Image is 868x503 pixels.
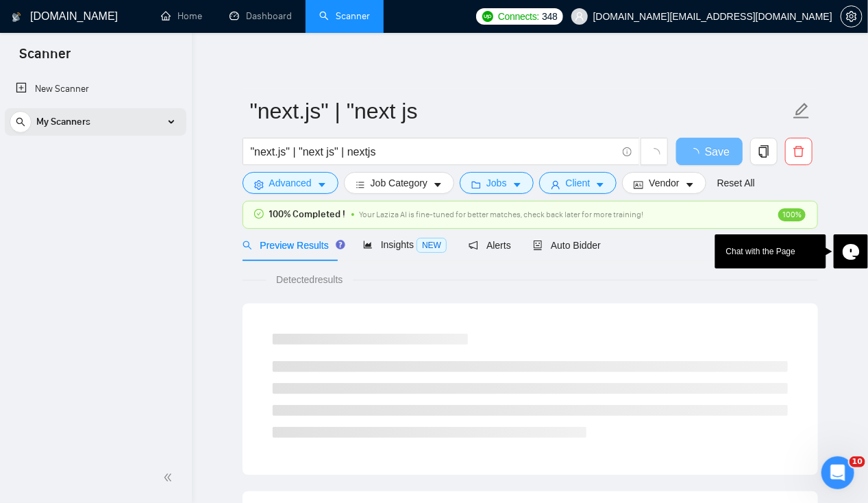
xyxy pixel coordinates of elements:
[250,94,790,128] input: Scanner name...
[460,172,534,194] button: folderJobscaret-down
[5,75,186,103] li: New Scanner
[482,11,493,22] img: upwork-logo.png
[785,138,813,165] button: delete
[344,172,454,194] button: barsJob Categorycaret-down
[634,180,643,190] span: idcard
[8,44,82,73] span: Scanner
[575,12,584,21] span: user
[266,272,352,287] span: Detected results
[417,238,447,253] span: NEW
[10,117,31,127] span: search
[498,9,539,24] span: Connects:
[841,5,863,27] button: setting
[850,456,865,467] span: 10
[685,180,695,190] span: caret-down
[254,209,264,219] span: check-circle
[705,143,730,160] span: Save
[363,239,447,250] span: Insights
[623,147,632,156] span: info-circle
[163,471,177,484] span: double-left
[356,180,365,190] span: bars
[269,207,346,222] span: 100% Completed !
[433,180,443,190] span: caret-down
[317,180,327,190] span: caret-down
[786,145,812,158] span: delete
[469,240,511,251] span: Alerts
[243,241,252,250] span: search
[751,145,777,158] span: copy
[793,102,810,120] span: edit
[622,172,706,194] button: idcardVendorcaret-down
[533,241,543,250] span: robot
[5,108,186,141] li: My Scanners
[841,11,863,22] a: setting
[243,172,338,194] button: settingAdvancedcaret-down
[161,10,202,22] a: homeHome
[750,138,778,165] button: copy
[551,180,560,190] span: user
[254,180,264,190] span: setting
[648,148,660,160] span: loading
[251,143,617,160] input: Search Freelance Jobs...
[595,180,605,190] span: caret-down
[566,175,591,191] span: Client
[539,172,617,194] button: userClientcaret-down
[334,238,347,251] div: Tooltip anchor
[360,210,644,219] span: Your Laziza AI is fine-tuned for better matches, check back later for more training!
[363,240,373,249] span: area-chart
[533,240,601,251] span: Auto Bidder
[542,9,557,24] span: 348
[717,175,755,191] a: Reset All
[821,456,854,489] iframe: Intercom live chat
[778,208,806,221] span: 100%
[649,175,679,191] span: Vendor
[471,180,481,190] span: folder
[36,108,90,136] span: My Scanners
[319,10,370,22] a: searchScanner
[469,241,478,250] span: notification
[689,148,705,159] span: loading
[676,138,743,165] button: Save
[841,11,862,22] span: setting
[230,10,292,22] a: dashboardDashboard
[512,180,522,190] span: caret-down
[12,6,21,28] img: logo
[486,175,507,191] span: Jobs
[269,175,312,191] span: Advanced
[10,111,32,133] button: search
[16,75,175,103] a: New Scanner
[243,240,341,251] span: Preview Results
[371,175,427,191] span: Job Category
